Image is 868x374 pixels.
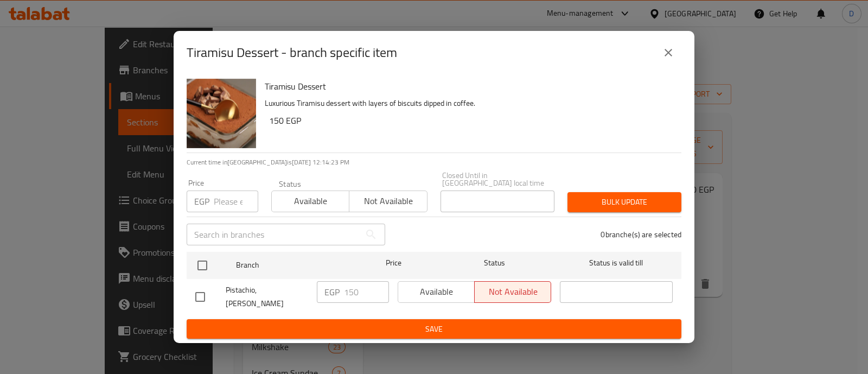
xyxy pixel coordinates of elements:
[187,44,397,61] h2: Tiramisu Dessert - branch specific item
[265,79,673,94] h6: Tiramisu Dessert
[187,157,681,167] p: Current time in [GEOGRAPHIC_DATA] is [DATE] 12:14:23 PM
[560,256,673,270] span: Status is valid till
[576,195,673,209] span: Bulk update
[187,224,360,245] input: Search in branches
[276,193,345,209] span: Available
[271,191,349,212] button: Available
[438,256,551,270] span: Status
[354,193,423,209] span: Not available
[236,258,349,272] span: Branch
[269,113,673,128] h6: 150 EGP
[214,191,258,212] input: Please enter price
[655,40,681,66] button: close
[187,79,256,148] img: Tiramisu Dessert
[226,283,308,310] span: Pistachio, [PERSON_NAME]
[187,319,681,339] button: Save
[344,281,389,303] input: Please enter price
[195,322,673,336] span: Save
[358,256,430,270] span: Price
[567,192,681,212] button: Bulk update
[601,229,681,240] p: 0 branche(s) are selected
[349,191,427,212] button: Not available
[265,97,673,110] p: Luxurious Tiramisu dessert with layers of biscuits dipped in coffee.
[194,195,209,208] p: EGP
[324,286,340,299] p: EGP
